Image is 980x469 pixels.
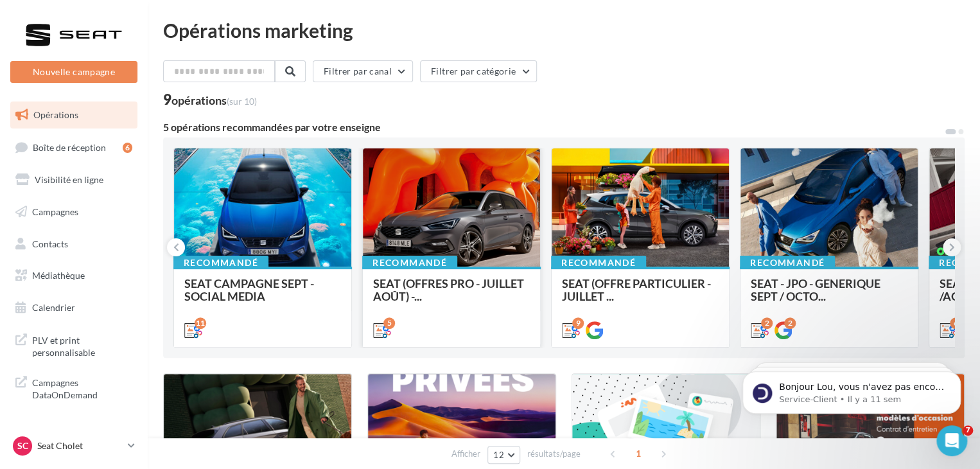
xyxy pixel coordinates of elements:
span: Visibilité en ligne [35,174,103,185]
span: SEAT CAMPAGNE SEPT - SOCIAL MEDIA [184,276,314,303]
a: Opérations [8,102,140,128]
a: Médiathèque [8,262,140,289]
span: Boîte de réception [33,141,106,152]
span: Calendrier [32,302,75,313]
div: 11 [195,317,206,329]
p: Seat Cholet [37,439,123,452]
div: 9 [163,93,257,107]
span: Afficher [451,448,480,460]
span: Opérations [33,109,78,120]
div: Recommandé [173,256,268,270]
a: Contacts [8,231,140,258]
span: Contacts [32,238,68,249]
button: Filtrer par catégorie [420,60,537,82]
a: Boîte de réception6 [8,134,140,161]
span: SC [17,439,28,452]
span: résultats/page [527,448,581,460]
div: 6 [123,143,132,153]
span: SEAT (OFFRES PRO - JUILLET AOÛT) -... [373,276,524,303]
div: Opérations marketing [163,21,965,40]
div: 5 opérations recommandées par votre enseigne [163,122,944,132]
span: Campagnes DataOnDemand [32,374,132,402]
div: 5 [383,317,395,329]
span: PLV et print personnalisable [32,332,132,359]
span: Médiathèque [32,270,85,281]
span: 12 [493,450,504,460]
div: Recommandé [362,256,457,270]
span: (sur 10) [227,96,257,107]
iframe: Intercom live chat [936,425,967,456]
a: Campagnes DataOnDemand [8,369,140,407]
button: 12 [487,446,520,464]
div: 2 [784,317,796,329]
span: 1 [628,443,649,464]
a: Calendrier [8,294,140,321]
div: Recommandé [740,256,835,270]
div: 9 [572,317,584,329]
a: PLV et print personnalisable [8,326,140,364]
span: SEAT - JPO - GENERIQUE SEPT / OCTO... [751,276,880,303]
div: 6 [950,317,961,329]
button: Nouvelle campagne [10,61,137,83]
span: SEAT (OFFRE PARTICULIER - JUILLET ... [562,276,711,303]
div: Recommandé [551,256,646,270]
a: SC Seat Cholet [10,434,137,458]
span: 7 [963,425,973,436]
span: Campagnes [32,206,78,217]
div: 2 [761,317,773,329]
iframe: Intercom notifications message [723,344,980,434]
a: Campagnes [8,199,140,226]
div: opérations [171,94,257,106]
button: Filtrer par canal [313,60,413,82]
a: Visibilité en ligne [8,166,140,193]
